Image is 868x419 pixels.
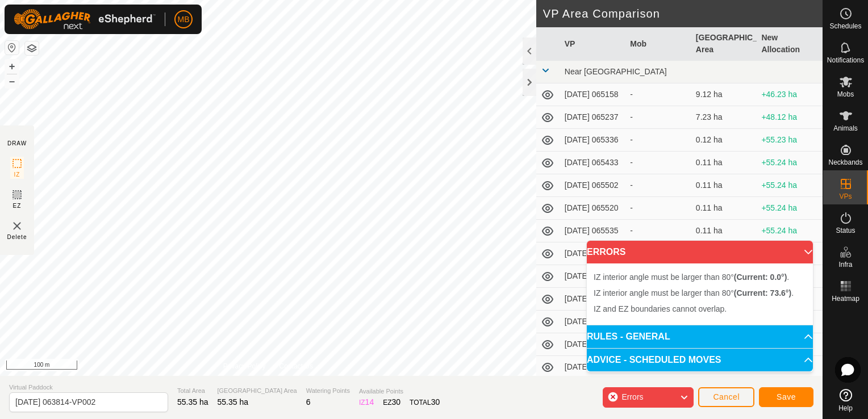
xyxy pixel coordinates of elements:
span: Watering Points [306,386,350,396]
span: Schedules [829,23,861,30]
th: New Allocation [757,27,823,61]
span: IZ interior angle must be larger than 80° . [594,288,794,298]
h2: VP Area Comparison [543,7,823,20]
span: 55.35 ha [177,397,208,407]
span: Save [777,392,796,401]
div: IZ [359,396,374,408]
div: TOTAL [410,396,440,408]
span: IZ [14,170,20,179]
span: RULES - GENERAL [587,332,670,341]
div: - [630,111,687,123]
span: VPs [839,193,852,200]
span: Animals [833,125,858,132]
td: +46.23 ha [757,83,823,106]
a: Help [823,384,868,416]
td: 0.11 ha [691,220,757,242]
td: +55.24 ha [757,197,823,220]
div: - [630,202,687,214]
img: Gallagher Logo [14,9,156,30]
th: Mob [625,27,691,61]
p-accordion-content: ERRORS [587,263,813,325]
td: +55.23 ha [757,129,823,152]
div: - [630,157,687,169]
td: 0.11 ha [691,152,757,174]
button: + [5,60,19,73]
span: Near [GEOGRAPHIC_DATA] [565,67,667,76]
div: - [630,225,687,237]
td: 0.12 ha [691,129,757,152]
span: Mobs [837,91,854,98]
td: [DATE] 065535 [560,220,626,242]
td: +55.24 ha [757,220,823,242]
div: - [630,89,687,100]
td: +55.24 ha [757,174,823,197]
span: Heatmap [832,295,859,302]
button: Reset Map [5,41,19,55]
td: [DATE] 065502 [560,174,626,197]
td: +48.12 ha [757,106,823,129]
span: IZ interior angle must be larger than 80° . [594,273,789,282]
div: - [630,134,687,146]
span: Cancel [713,392,740,401]
td: 9.12 ha [691,83,757,106]
span: Infra [838,261,852,268]
img: VP [10,219,24,233]
span: Neckbands [828,159,862,166]
td: [DATE] 065336 [560,129,626,152]
span: 55.35 ha [218,397,249,407]
td: [DATE] 065716 [560,333,626,356]
button: Cancel [698,387,754,407]
span: Status [836,227,855,234]
a: Privacy Policy [223,361,266,371]
th: VP [560,27,626,61]
span: Delete [7,233,27,241]
td: [DATE] 065638 [560,288,626,311]
span: 30 [392,397,401,407]
td: [DATE] 065655 [560,311,626,333]
button: Map Layers [25,41,39,55]
td: [DATE] 065601 [560,242,626,265]
span: Virtual Paddock [9,383,168,392]
b: (Current: 73.6°) [734,288,791,298]
td: [DATE] 065158 [560,83,626,106]
td: 0.11 ha [691,197,757,220]
span: Help [838,405,853,412]
td: [DATE] 065237 [560,106,626,129]
span: 30 [431,397,440,407]
p-accordion-header: ERRORS [587,241,813,263]
span: ADVICE - SCHEDULED MOVES [587,355,721,364]
span: Total Area [177,386,208,396]
div: - [630,179,687,191]
td: [DATE] 065735 [560,356,626,379]
button: – [5,74,19,88]
span: 6 [306,397,311,407]
td: 7.23 ha [691,106,757,129]
span: Errors [621,392,643,401]
td: 0.11 ha [691,174,757,197]
a: Contact Us [279,361,313,371]
p-accordion-header: ADVICE - SCHEDULED MOVES [587,349,813,371]
span: Notifications [827,57,864,64]
span: Available Points [359,387,440,396]
td: +55.24 ha [757,152,823,174]
span: [GEOGRAPHIC_DATA] Area [218,386,297,396]
th: [GEOGRAPHIC_DATA] Area [691,27,757,61]
b: (Current: 0.0°) [734,273,787,282]
td: [DATE] 065618 [560,265,626,288]
span: ERRORS [587,248,625,257]
span: MB [178,14,190,26]
button: Save [759,387,813,407]
div: DRAW [7,139,27,148]
p-accordion-header: RULES - GENERAL [587,325,813,348]
div: EZ [383,396,400,408]
span: 14 [365,397,374,407]
td: [DATE] 065433 [560,152,626,174]
span: EZ [13,202,22,210]
span: IZ and EZ boundaries cannot overlap. [594,304,727,313]
td: [DATE] 065520 [560,197,626,220]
